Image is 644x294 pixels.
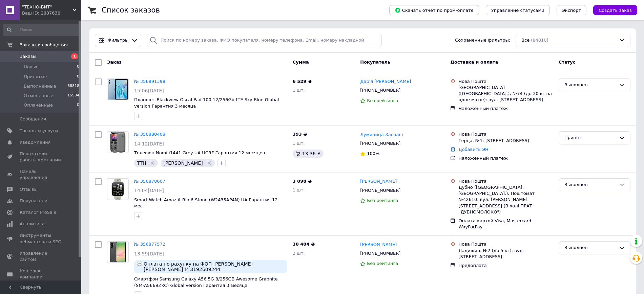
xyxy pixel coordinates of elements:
a: Смартфон Samsung Galaxy A56 5G 8/256GB Awesome Graphite (SM-A566BZKC) Global version Гарантия 3 м... [134,276,278,288]
span: Фильтры [108,37,129,44]
div: Принят [564,134,617,141]
div: [PHONE_NUMBER] [359,86,402,95]
span: Скачать отчет по пром-оплате [395,7,474,13]
span: "ТЕХНО-БИТ" [22,4,73,10]
img: :speech_balloon: [137,261,142,267]
div: Выполнен [564,181,617,188]
span: 14:12[DATE] [134,141,164,146]
a: Фото товару [107,178,129,200]
div: [PHONE_NUMBER] [359,186,402,195]
a: [PERSON_NAME] [360,242,397,248]
div: Ладижин, №2 (до 5 кг): вул. [STREET_ADDRESS] [458,248,553,260]
div: Ваш ID: 2887638 [22,10,81,16]
span: Заказы [20,53,36,60]
span: (84810) [531,38,548,43]
span: 30 404 ₴ [293,242,315,247]
a: Фото товару [107,241,129,263]
span: 68818 [67,83,79,89]
a: Создать заказ [586,7,637,13]
span: Инструменты вебмастера и SEO [20,232,63,245]
span: 0 [77,64,79,70]
a: № 356878607 [134,179,165,184]
div: Оплата картой Visa, Mastercard - WayForPay [458,218,553,230]
h1: Список заказов [102,6,160,14]
span: 1 [71,53,78,59]
a: № 356891398 [134,79,165,84]
span: Аналитика [20,221,45,227]
a: № 356877572 [134,242,165,247]
div: Наложенный платеж [458,155,553,161]
span: Сохраненные фильтры: [455,37,510,44]
div: Выполнен [564,244,617,251]
button: Скачать отчет по пром-оплате [389,5,479,15]
span: Сумма [293,60,309,65]
span: Отмененные [24,93,53,99]
span: Новые [24,64,39,70]
div: Дубно ([GEOGRAPHIC_DATA], [GEOGRAPHIC_DATA].), Поштомат №42610: вул. [PERSON_NAME][STREET_ADDRESS... [458,184,553,215]
span: [PERSON_NAME] [163,160,203,166]
span: Управление сайтом [20,250,63,263]
button: Создать заказ [593,5,637,15]
span: Без рейтинга [367,198,398,203]
span: Управление статусами [491,8,544,13]
div: Наложенный платеж [458,106,553,112]
span: 100% [367,151,379,156]
div: Герца, №1: [STREET_ADDRESS] [458,138,553,144]
img: Фото товару [110,132,126,153]
button: Управление статусами [486,5,550,15]
span: Smart Watch Amazfit Bip 6 Stone (W2435AP4N) UA Гарантия 12 мес [134,197,277,209]
span: Все [521,37,529,44]
span: Сообщения [20,116,46,122]
span: Покупатель [360,60,390,65]
span: Заказ [107,60,122,65]
div: Выполнен [564,82,617,89]
span: Показатели работы компании [20,151,63,163]
img: Фото товару [108,79,128,100]
span: Товары и услуги [20,128,58,134]
span: 13:59[DATE] [134,251,164,256]
span: Оплата по рахунку на ФОП [PERSON_NAME] [PERSON_NAME] М 3192609244 [144,261,285,272]
span: 15:06[DATE] [134,88,164,93]
img: Фото товару [111,179,125,200]
div: 13.36 ₴ [293,150,324,158]
input: Поиск [3,24,80,36]
div: Нова Пошта [458,131,553,137]
a: Планшет Blackview Oscal Pad 100 12/256Gb LTE Sky Blue Global version Гарантия 3 месяца [134,97,279,109]
span: ТТН [137,160,146,166]
span: Уведомления [20,139,50,145]
span: 6 529 ₴ [293,79,312,84]
a: Фото товару [107,78,129,100]
div: Нова Пошта [458,178,553,184]
div: [PHONE_NUMBER] [359,249,402,258]
span: Кошелек компании [20,268,63,280]
span: Заказы и сообщения [20,42,68,48]
a: № 356880408 [134,132,165,137]
span: 1 шт. [293,141,305,146]
span: 1 шт. [293,187,305,193]
span: Без рейтинга [367,261,398,266]
span: 1 шт. [293,88,305,93]
span: Панель управления [20,168,63,181]
span: Экспорт [562,8,581,13]
img: Фото товару [110,242,126,263]
span: Создать заказ [599,8,632,13]
span: 15984 [67,93,79,99]
span: Покупатели [20,198,47,204]
span: 14:04[DATE] [134,188,164,193]
a: Дар'я [PERSON_NAME] [360,78,411,85]
span: Выполненные [24,83,56,89]
a: Фото товару [107,131,129,153]
svg: Удалить метку [150,160,155,166]
span: 3 098 ₴ [293,179,312,184]
span: 8 [77,74,79,80]
span: 0 [77,102,79,108]
span: Каталог ProSale [20,209,56,216]
a: Телефон Nomi i1441 Grey UA UCRF Гарантия 12 месяцев [134,150,265,155]
span: Оплаченные [24,102,53,108]
span: Отзывы [20,186,38,193]
a: Луминица Хаснаш [360,132,403,138]
a: [PERSON_NAME] [360,178,397,185]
